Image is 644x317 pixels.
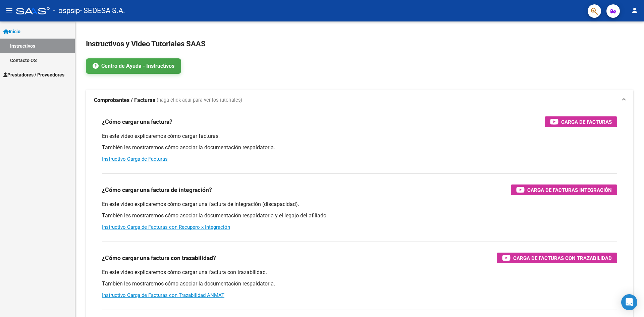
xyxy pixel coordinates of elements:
[513,254,612,262] span: Carga de Facturas con Trazabilidad
[527,186,612,194] span: Carga de Facturas Integración
[102,185,212,195] h3: ¿Cómo cargar una factura de integración?
[102,133,617,140] p: En este video explicaremos cómo cargar facturas.
[53,3,80,18] span: - ospsip
[86,38,633,50] h2: Instructivos y Video Tutoriales SAAS
[102,292,224,298] a: Instructivo Carga de Facturas con Trazabilidad ANMAT
[86,90,633,111] mat-expansion-panel-header: Comprobantes / Facturas (haga click aquí para ver los tutoriales)
[497,253,617,263] button: Carga de Facturas con Trazabilidad
[157,97,242,104] span: (haga click aquí para ver los tutoriales)
[5,6,13,14] mat-icon: menu
[102,269,617,276] p: En este video explicaremos cómo cargar una factura con trazabilidad.
[102,156,168,162] a: Instructivo Carga de Facturas
[621,294,637,310] div: Open Intercom Messenger
[102,201,617,208] p: En este video explicaremos cómo cargar una factura de integración (discapacidad).
[511,184,617,195] button: Carga de Facturas Integración
[545,116,617,127] button: Carga de Facturas
[3,28,20,35] span: Inicio
[102,212,617,219] p: También les mostraremos cómo asociar la documentación respaldatoria y el legajo del afiliado.
[631,6,639,14] mat-icon: person
[102,280,617,287] p: También les mostraremos cómo asociar la documentación respaldatoria.
[3,71,64,78] span: Prestadores / Proveedores
[561,118,612,126] span: Carga de Facturas
[86,58,181,74] a: Centro de Ayuda - Instructivos
[80,3,125,18] span: - SEDESA S.A.
[102,117,172,126] h3: ¿Cómo cargar una factura?
[102,144,617,151] p: También les mostraremos cómo asociar la documentación respaldatoria.
[102,224,230,230] a: Instructivo Carga de Facturas con Recupero x Integración
[94,97,155,104] strong: Comprobantes / Facturas
[102,253,216,263] h3: ¿Cómo cargar una factura con trazabilidad?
